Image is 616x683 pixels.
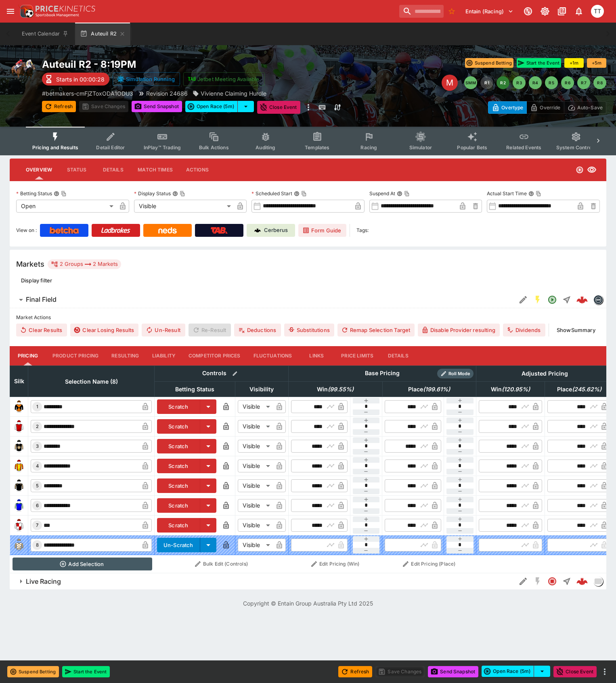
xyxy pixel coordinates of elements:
div: Show/hide Price Roll mode configuration. [437,369,474,378]
button: Refresh [338,666,372,677]
button: R7 [577,76,590,89]
button: Auto-Save [564,101,606,114]
button: Override [526,101,564,114]
img: Cerberus [254,227,261,234]
p: Vivienne Claiming Hurdle [201,89,266,98]
p: Scheduled Start [251,190,292,197]
button: Select Tenant [461,5,518,18]
p: Actual Start Time [487,190,527,197]
button: R3 [513,76,526,89]
button: Close Event [257,101,300,114]
span: Visibility [241,384,283,394]
div: Base Pricing [362,368,403,378]
span: Bulk Actions [199,144,229,150]
button: Edit Pricing (Win) [291,558,380,570]
p: Override [540,103,560,112]
div: Tala Taufale [591,5,604,18]
img: Neds [158,227,176,234]
button: Links [298,346,335,366]
input: search [399,5,444,18]
button: Copy To Clipboard [301,191,307,196]
div: Visible [238,539,273,551]
div: split button [482,666,550,677]
button: +1m [564,58,584,68]
svg: Closed [547,576,557,586]
button: Notifications [572,4,586,19]
button: Actions [179,160,216,180]
img: Sportsbook Management [36,13,79,17]
svg: Visible [587,165,597,175]
img: runner 5 [13,479,25,492]
button: Copy To Clipboard [404,191,410,196]
button: R6 [561,76,574,89]
button: Scratch [157,419,200,434]
button: Liability [146,346,182,366]
span: Auditing [256,144,275,150]
button: Substitutions [284,324,335,336]
img: Ladbrokes [101,227,130,234]
button: R5 [545,76,558,89]
span: Un-Result [142,324,185,336]
button: SGM Enabled [530,292,545,307]
span: 2 [34,424,40,429]
div: Visible [238,460,273,472]
span: Racing [360,144,377,150]
button: Simulation Running [113,72,180,86]
button: Live Racing [10,573,516,589]
div: Event type filters [26,127,590,155]
svg: Open [547,295,557,305]
button: Overtype [488,101,527,114]
span: Place(245.62%) [548,384,610,394]
button: Edit Detail [516,292,530,307]
p: Betting Status [16,190,52,197]
button: Send Snapshot [428,666,478,677]
button: Suspend Betting [465,58,513,68]
button: Send Snapshot [132,101,182,112]
button: Toggle light/dark mode [538,4,552,19]
span: Betting Status [166,384,223,394]
span: 7 [34,522,40,528]
button: Closed [545,574,559,589]
img: logo-cerberus--red.svg [576,294,588,305]
button: Edit Pricing (Place) [385,558,474,570]
button: Tala Taufale [589,2,606,20]
svg: Open [576,166,584,174]
button: No Bookmarks [445,5,458,18]
img: liveracing [594,577,603,586]
span: Popular Bets [457,144,487,150]
span: Win(99.55%) [308,384,362,394]
button: Copy To Clipboard [180,191,185,196]
img: runner 2 [13,420,25,433]
button: Status [59,160,95,180]
img: runner 1 [13,400,25,413]
h6: Live Racing [26,577,61,586]
button: Bulk Edit (Controls) [157,558,286,570]
img: runner 3 [13,440,25,453]
div: Visible [238,440,273,453]
span: Place(199.61%) [399,384,459,394]
button: Scratch [157,478,200,493]
div: liveracing [593,576,603,586]
h2: Copy To Clipboard [42,58,371,71]
button: Open Race (5m) [185,101,238,112]
button: open drawer [3,4,18,19]
em: ( 99.55 %) [328,384,354,394]
span: Detail Editor [96,144,125,150]
button: Suspend AtCopy To Clipboard [397,191,402,196]
img: runner 6 [13,499,25,512]
button: Price Limits [335,346,380,366]
button: Clear Losing Results [70,324,139,336]
button: Connected to PK [521,4,535,19]
div: Visible [238,519,273,532]
button: Refresh [42,101,76,112]
a: e2bd7819-61f4-41ea-aacd-de05957a8976 [574,573,590,589]
div: Visible [238,479,273,492]
div: Visible [134,200,234,213]
div: Visible [238,400,273,413]
button: Display StatusCopy To Clipboard [172,191,178,196]
div: Start From [488,101,606,114]
img: TabNZ [211,227,228,234]
span: Roll Mode [445,370,474,377]
span: Related Events [506,144,541,150]
button: Start the Event [62,666,110,677]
